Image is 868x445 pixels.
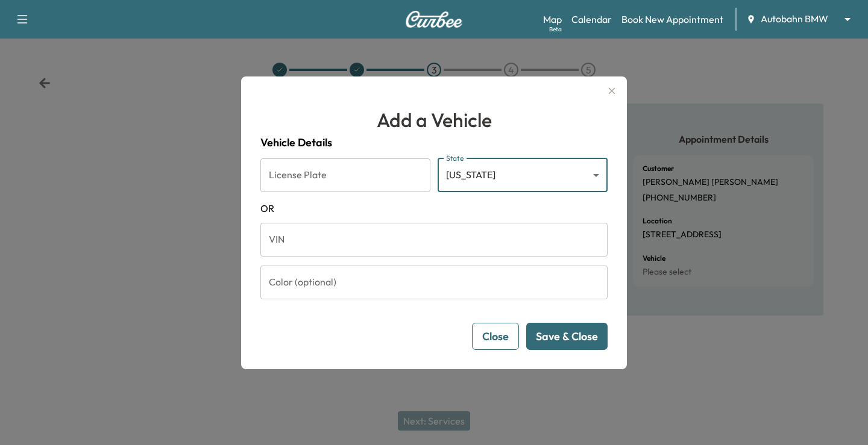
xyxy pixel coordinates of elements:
label: State [446,153,464,163]
span: Autobahn BMW [761,12,828,26]
span: OR [260,201,608,216]
a: MapBeta [543,12,562,26]
h4: Vehicle Details [260,134,608,151]
div: [US_STATE] [438,158,608,192]
button: Save & Close [526,323,608,350]
div: Beta [549,25,562,34]
button: Close [472,323,519,350]
h1: Add a Vehicle [260,105,608,134]
a: Book New Appointment [621,12,723,26]
a: Calendar [571,12,612,26]
img: Curbee Logo [405,11,463,28]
